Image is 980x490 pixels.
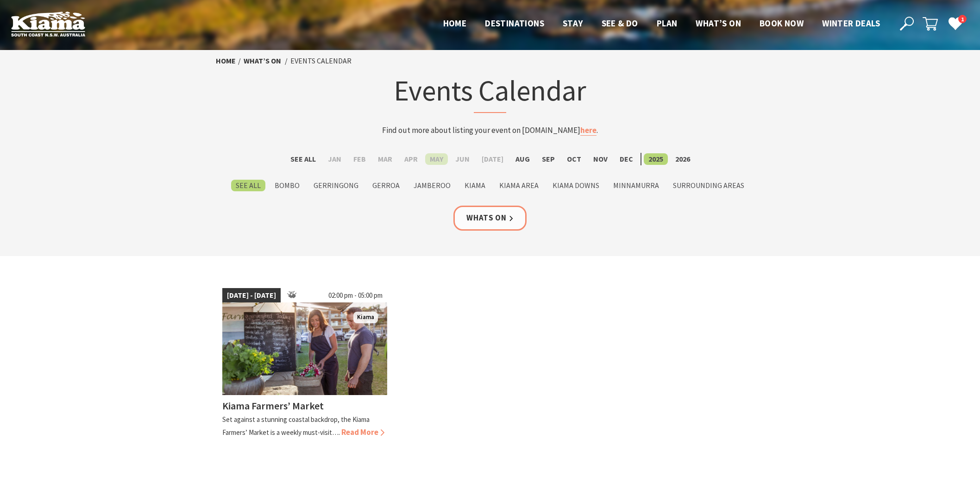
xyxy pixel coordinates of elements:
[451,153,474,165] label: Jun
[270,180,304,191] label: Bombo
[11,11,85,37] img: Kiama Logo
[244,56,281,66] a: What’s On
[222,399,324,412] h4: Kiama Farmers’ Market
[309,180,363,191] label: Gerringong
[453,206,527,230] a: Whats On
[822,18,880,29] span: Winter Deals
[615,153,638,165] label: Dec
[308,72,672,113] h1: Events Calendar
[671,153,695,165] label: 2026
[222,415,370,436] p: Set against a stunning coastal backdrop, the Kiama Farmers’ Market is a weekly must-visit….
[286,153,320,165] label: See All
[222,288,387,439] a: [DATE] - [DATE] 02:00 pm - 05:00 pm Kiama-Farmers-Market-Credit-DNSW Kiama Kiama Farmers’ Market ...
[373,153,397,165] label: Mar
[589,153,612,165] label: Nov
[563,18,583,29] span: Stay
[323,153,346,165] label: Jan
[308,124,672,137] p: Find out more about listing your event on [DOMAIN_NAME] .
[511,153,534,165] label: Aug
[609,180,664,191] label: Minnamurra
[341,427,384,437] span: Read More
[958,15,967,24] span: 1
[216,56,236,66] a: Home
[760,18,804,29] span: Book now
[580,125,597,136] a: here
[657,18,678,29] span: Plan
[696,18,741,29] span: What’s On
[222,302,387,395] img: Kiama-Farmers-Market-Credit-DNSW
[495,180,543,191] label: Kiama Area
[602,18,638,29] span: See & Do
[668,180,749,191] label: Surrounding Areas
[425,153,448,165] label: May
[434,16,889,31] nav: Main Menu
[353,312,378,323] span: Kiama
[460,180,490,191] label: Kiama
[409,180,455,191] label: Jamberoo
[290,55,352,67] li: Events Calendar
[349,153,371,165] label: Feb
[400,153,422,165] label: Apr
[231,180,265,191] label: See All
[485,18,544,29] span: Destinations
[548,180,604,191] label: Kiama Downs
[477,153,508,165] label: [DATE]
[222,288,281,303] span: [DATE] - [DATE]
[324,288,387,303] span: 02:00 pm - 05:00 pm
[368,180,404,191] label: Gerroa
[948,16,962,30] a: 1
[562,153,586,165] label: Oct
[537,153,559,165] label: Sep
[443,18,467,29] span: Home
[644,153,668,165] label: 2025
